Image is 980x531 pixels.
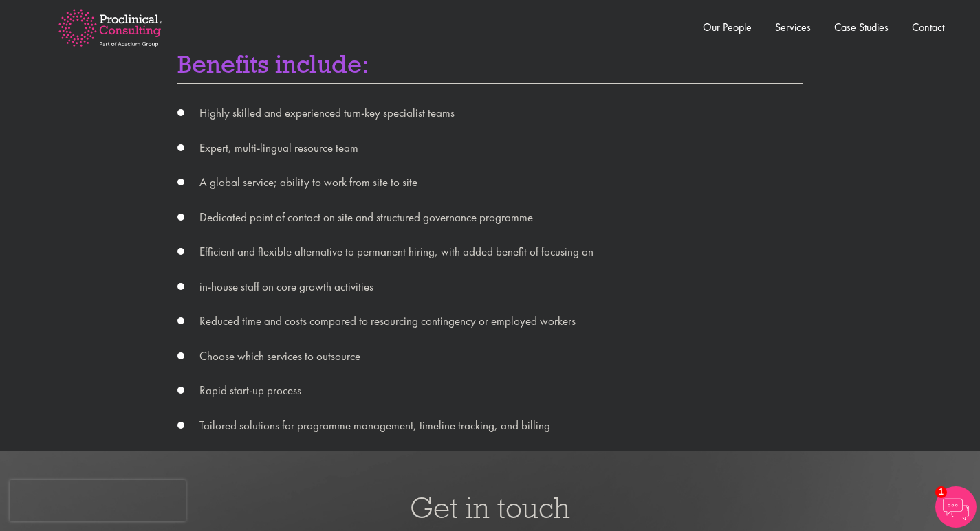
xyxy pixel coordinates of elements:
[22,22,33,33] img: logo_orange.svg
[152,81,232,90] div: Keywords by Traffic
[10,480,186,521] iframe: reCAPTCHA
[935,486,947,498] span: 1
[177,313,803,330] li: Reduced time and costs compared to resourcing contingency or employed workers
[834,20,889,34] a: Case Studies
[177,243,803,261] li: Efficient and flexible alternative to permanent hiring, with added benefit of focusing on
[22,36,33,47] img: website_grey.svg
[177,382,803,400] li: Rapid start-up process
[177,174,803,192] li: A global service; ability to work from site to site
[10,493,970,523] h3: Get in touch
[177,139,803,157] li: Expert, multi-lingual resource team
[177,348,803,365] li: Choose which services to outsource
[177,278,803,296] li: in-house staff on core growth activities
[177,417,803,435] li: Tailored solutions for programme management, timeline tracking, and billing
[912,20,944,34] a: Contact
[775,20,811,34] a: Services
[703,20,752,34] a: Our People
[177,209,803,227] li: Dedicated point of contact on site and structured governance programme
[39,22,67,33] div: v 4.0.25
[93,144,158,155] a: Privacy Policy
[36,36,151,47] div: Domain: [DOMAIN_NAME]
[935,486,977,528] img: Chatbot
[52,81,123,90] div: Domain Overview
[177,51,803,84] h4: Benefits include:
[177,104,803,122] li: Highly skilled and experienced turn-key specialist teams
[37,80,48,91] img: tab_domain_overview_orange.svg
[137,80,148,91] img: tab_keywords_by_traffic_grey.svg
